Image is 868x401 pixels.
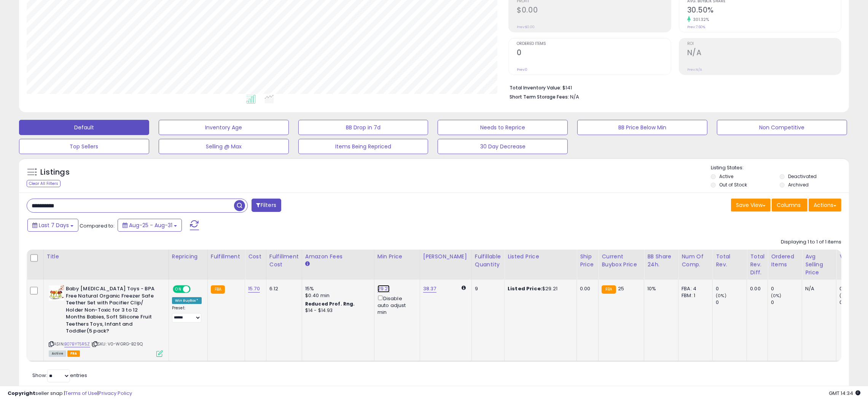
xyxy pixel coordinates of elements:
span: Show: entries [32,372,87,379]
div: Num of Comp. [682,253,709,269]
h2: N/A [687,48,841,59]
span: FBA [67,350,80,357]
button: Non Competitive [717,120,847,135]
div: $0.40 min [305,292,368,299]
span: All listings currently available for purchase on Amazon [49,350,66,357]
div: N/A [805,285,830,292]
b: Reduced Prof. Rng. [305,301,355,307]
div: Disable auto adjust min [377,294,414,316]
a: 38.37 [423,285,436,293]
button: BB Drop in 7d [298,120,428,135]
a: Terms of Use [65,390,97,397]
b: Baby [MEDICAL_DATA] Toys - BPA Free Natural Organic Freezer Safe Teether Set with Pacifier Clip/ ... [66,285,158,337]
p: Listing States: [711,164,849,172]
div: Displaying 1 to 1 of 1 items [781,239,841,246]
button: BB Price Below Min [577,120,707,135]
small: Prev: $0.00 [517,25,535,29]
div: 6.12 [269,285,296,292]
div: Cost [248,253,263,261]
div: Title [47,253,166,261]
button: Items Being Repriced [298,139,428,154]
b: Short Term Storage Fees: [510,94,569,100]
button: Default [19,120,149,135]
div: Ship Price [580,253,595,269]
span: Columns [777,201,801,209]
div: 0 [771,285,802,292]
h5: Listings [40,167,70,178]
small: FBA [211,285,225,294]
span: N/A [570,93,579,100]
div: 0 [771,299,802,306]
div: Ordered Items [771,253,799,269]
div: Fulfillment [211,253,242,261]
div: seller snap | | [8,390,132,397]
span: 2025-09-8 14:34 GMT [829,390,860,397]
img: 41Iyp5a4FZL._SL40_.jpg [49,285,64,301]
div: 0 [716,285,747,292]
div: BB Share 24h. [647,253,675,269]
button: Filters [252,199,281,212]
div: FBA: 4 [682,285,707,292]
div: 0 [716,299,747,306]
span: Compared to: [80,222,115,229]
div: 10% [647,285,672,292]
div: Fulfillable Quantity [475,253,501,269]
span: Last 7 Days [39,221,69,229]
div: Amazon Fees [305,253,371,261]
div: ASIN: [49,285,163,356]
div: Total Rev. [716,253,744,269]
h2: 0 [517,48,671,59]
div: Preset: [172,306,202,322]
div: Velocity [839,253,867,261]
label: Active [719,173,733,180]
span: ROI [687,42,841,46]
label: Deactivated [788,173,817,180]
div: Clear All Filters [27,180,61,187]
span: ON [174,286,183,293]
b: Total Inventory Value: [510,84,561,91]
div: Listed Price [508,253,573,261]
small: (0%) [839,293,850,299]
button: Selling @ Max [159,139,289,154]
div: $14 - $14.93 [305,307,368,314]
label: Archived [788,181,809,188]
button: 30 Day Decrease [438,139,568,154]
button: Aug-25 - Aug-31 [118,219,182,232]
div: 15% [305,285,368,292]
button: Save View [731,199,771,212]
div: 0.00 [580,285,592,292]
h2: $0.00 [517,6,671,16]
a: B07BYT5R5Z [64,341,90,347]
span: Ordered Items [517,42,671,46]
h2: 30.50% [687,6,841,16]
button: Actions [809,199,841,212]
div: [PERSON_NAME] [423,253,468,261]
a: Privacy Policy [99,390,132,397]
small: 301.32% [691,17,709,22]
small: Prev: 7.60% [687,25,705,29]
div: Current Buybox Price [602,253,641,269]
div: Repricing [172,253,204,261]
a: 15.70 [248,285,260,293]
b: Listed Price: [508,285,542,292]
div: 0.00 [750,285,762,292]
button: Inventory Age [159,120,289,135]
button: Top Sellers [19,139,149,154]
small: (0%) [716,293,726,299]
small: Amazon Fees. [305,261,310,267]
span: OFF [190,286,202,293]
small: (0%) [771,293,782,299]
div: Win BuyBox * [172,297,202,304]
button: Needs to Reprice [438,120,568,135]
strong: Copyright [8,390,35,397]
small: Prev: N/A [687,67,702,72]
div: FBM: 1 [682,292,707,299]
button: Last 7 Days [27,219,78,232]
div: Min Price [377,253,417,261]
div: Avg Selling Price [805,253,833,277]
a: 29.21 [377,285,390,293]
label: Out of Stock [719,181,747,188]
li: $141 [510,83,836,92]
span: Aug-25 - Aug-31 [129,221,172,229]
button: Columns [772,199,807,212]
